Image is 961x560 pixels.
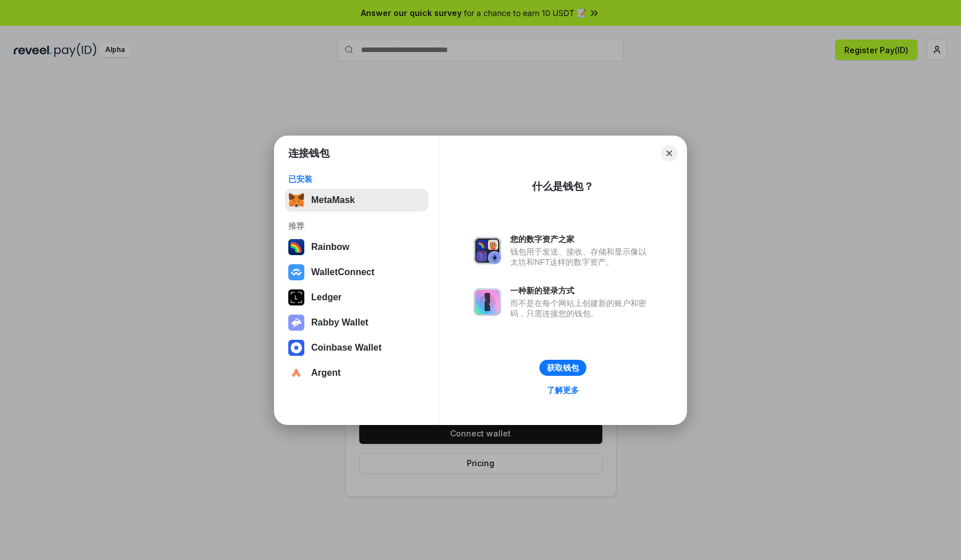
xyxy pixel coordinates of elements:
[285,286,428,309] button: Ledger
[661,145,677,161] button: Close
[285,189,428,212] button: MetaMask
[474,237,501,264] img: svg+xml,%3Csvg%20xmlns%3D%22http%3A%2F%2Fwww.w3.org%2F2000%2Fsvg%22%20fill%3D%22none%22%20viewBox...
[539,360,586,376] button: 获取钱包
[285,236,428,259] button: Rainbow
[532,180,594,193] div: 什么是钱包？
[285,261,428,284] button: WalletConnect
[510,247,652,267] div: 钱包用于发送、接收、存储和显示像以太坊和NFT这样的数字资产。
[288,315,304,331] img: svg+xml,%3Csvg%20xmlns%3D%22http%3A%2F%2Fwww.w3.org%2F2000%2Fsvg%22%20fill%3D%22none%22%20viewBox...
[288,239,304,255] img: svg+xml,%3Csvg%20width%3D%22120%22%20height%3D%22120%22%20viewBox%3D%220%200%20120%20120%22%20fil...
[311,292,341,303] div: Ledger
[288,174,425,184] div: 已安装
[547,385,579,395] div: 了解更多
[311,343,382,353] div: Coinbase Wallet
[311,317,368,328] div: Rabby Wallet
[311,242,350,252] div: Rainbow
[311,368,341,378] div: Argent
[288,146,329,160] h1: 连接钱包
[288,340,304,356] img: svg+xml,%3Csvg%20width%3D%2228%22%20height%3D%2228%22%20viewBox%3D%220%200%2028%2028%22%20fill%3D...
[510,298,652,319] div: 而不是在每个网站上创建新的账户和密码，只需连接您的钱包。
[474,288,501,316] img: svg+xml,%3Csvg%20xmlns%3D%22http%3A%2F%2Fwww.w3.org%2F2000%2Fsvg%22%20fill%3D%22none%22%20viewBox...
[288,221,425,231] div: 推荐
[510,285,652,296] div: 一种新的登录方式
[288,289,304,305] img: svg+xml,%3Csvg%20xmlns%3D%22http%3A%2F%2Fwww.w3.org%2F2000%2Fsvg%22%20width%3D%2228%22%20height%3...
[285,311,428,334] button: Rabby Wallet
[288,192,304,208] img: svg+xml,%3Csvg%20fill%3D%22none%22%20height%3D%2233%22%20viewBox%3D%220%200%2035%2033%22%20width%...
[311,195,355,205] div: MetaMask
[547,363,579,373] div: 获取钱包
[540,383,586,398] a: 了解更多
[285,362,428,384] button: Argent
[288,365,304,381] img: svg+xml,%3Csvg%20width%3D%2228%22%20height%3D%2228%22%20viewBox%3D%220%200%2028%2028%22%20fill%3D...
[311,267,375,277] div: WalletConnect
[285,336,428,359] button: Coinbase Wallet
[288,264,304,280] img: svg+xml,%3Csvg%20width%3D%2228%22%20height%3D%2228%22%20viewBox%3D%220%200%2028%2028%22%20fill%3D...
[510,234,652,244] div: 您的数字资产之家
